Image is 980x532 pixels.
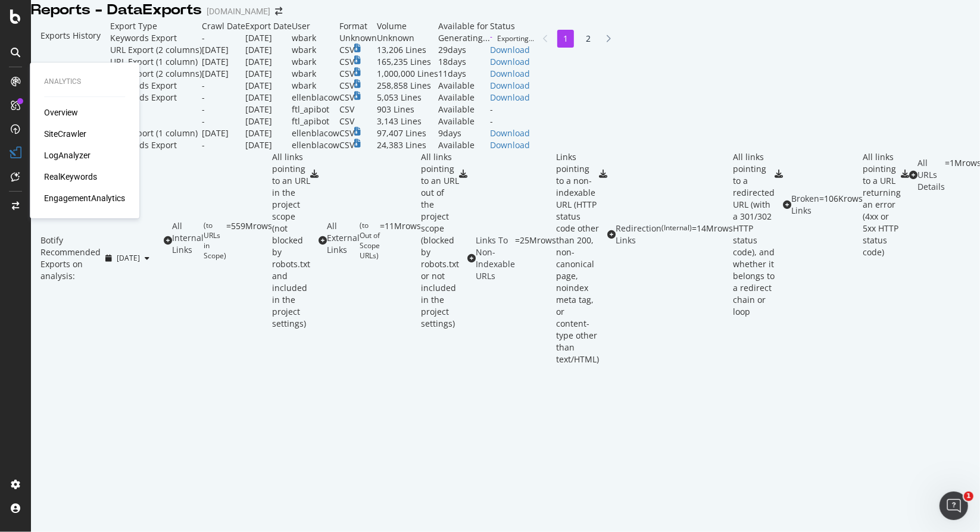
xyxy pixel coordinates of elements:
[421,151,459,330] div: All links pointing to an URL out of the project scope (blocked by robots.txt or not included in t...
[245,44,292,56] td: [DATE]
[110,68,202,80] div: URL Export (2 columns)
[775,170,783,178] div: csv-export
[339,127,354,139] div: CSV
[245,127,292,139] td: [DATE]
[438,104,490,115] div: Available
[339,32,377,44] td: Unknown
[44,107,78,118] a: Overview
[377,56,438,68] td: 165,235 Lines
[207,5,270,17] div: [DOMAIN_NAME]
[917,157,945,193] div: All URLs Details
[377,127,438,139] td: 97,407 Lines
[292,44,339,56] td: wbark
[272,151,310,330] div: All links pointing to an URL in the project scope (not blocked by robots.txt and included in the ...
[791,193,819,217] div: Broken Links
[339,104,377,115] td: CSV
[490,92,534,104] a: Download
[245,104,292,115] td: [DATE]
[476,234,515,282] div: Links To Non-Indexable URLs
[172,220,204,261] div: All Internal Links
[245,68,292,80] td: [DATE]
[292,127,339,139] td: ellenblacow
[459,170,467,178] div: csv-export
[692,223,733,246] div: = 14M rows
[377,44,438,56] td: 13,206 Lines
[292,68,339,80] td: wbark
[44,77,125,87] div: Analytics
[310,170,319,178] div: csv-export
[292,32,339,44] td: wbark
[377,20,438,32] td: Volume
[360,220,380,261] div: ( to Out of Scope URLs )
[438,32,490,44] div: Generating...
[292,104,339,115] td: ftl_apibot
[40,30,101,142] div: Exports History
[438,44,490,56] td: 29 days
[377,92,438,104] td: 5,053 Lines
[339,20,377,32] td: Format
[204,220,226,261] div: ( to URLs in Scope )
[110,139,177,151] div: Keywords Export
[226,220,272,261] div: = 559M rows
[490,104,534,115] td: -
[377,104,438,115] td: 903 Lines
[490,56,534,68] a: Download
[292,115,339,127] td: ftl_apibot
[202,32,245,44] td: -
[339,56,354,68] div: CSV
[245,56,292,68] td: [DATE]
[202,115,245,127] td: -
[377,139,438,151] td: 24,383 Lines
[438,56,490,68] td: 18 days
[44,149,90,161] a: LogAnalyzer
[438,139,490,151] div: Available
[44,171,97,183] a: RealKeywords
[863,151,901,258] div: All links pointing to a URL returning an error (4xx or 5xx HTTP status code)
[490,139,534,151] div: Download
[202,44,245,56] td: [DATE]
[110,56,198,68] div: URL Export (1 column)
[616,223,661,246] div: Redirection Links
[339,68,354,80] div: CSV
[377,68,438,80] td: 1,000,000 Lines
[110,80,177,92] div: Keywords Export
[110,44,202,56] div: URL Export (2 columns)
[202,127,245,139] td: [DATE]
[490,68,534,80] a: Download
[490,80,534,92] a: Download
[245,92,292,104] td: [DATE]
[556,151,599,365] div: Links pointing to a non-indexable URL (HTTP status code other than 200, non-canonical page, noind...
[40,234,101,282] div: Botify Recommended Exports on analysis:
[202,68,245,80] td: [DATE]
[580,30,597,48] li: 2
[292,56,339,68] td: wbark
[202,92,245,104] td: -
[819,193,863,217] div: = 106K rows
[490,44,534,56] a: Download
[110,32,177,44] div: Keywords Export
[292,92,339,104] td: ellenblacow
[599,170,607,178] div: csv-export
[438,68,490,80] td: 11 days
[377,80,438,92] td: 258,858 Lines
[438,80,490,92] div: Available
[245,115,292,127] td: [DATE]
[117,253,140,263] span: 2025 Aug. 7th
[490,127,534,139] div: Download
[515,234,556,282] div: = 25M rows
[44,192,125,204] a: EngagementAnalytics
[497,33,534,43] div: Exporting...
[339,92,354,104] div: CSV
[438,20,490,32] td: Available for
[438,92,490,104] div: Available
[245,80,292,92] td: [DATE]
[275,7,282,15] div: arrow-right-arrow-left
[202,104,245,115] td: -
